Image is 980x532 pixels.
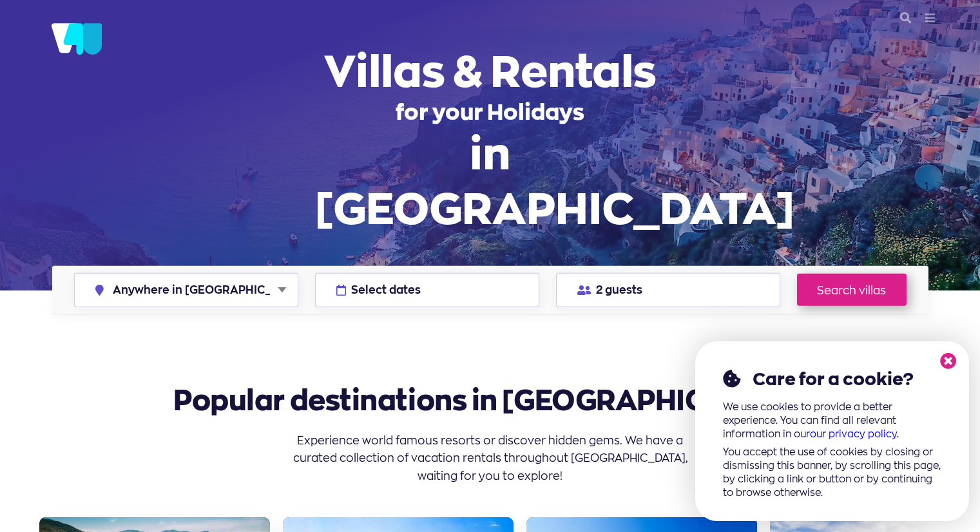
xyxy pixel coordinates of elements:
p: You accept the use of cookies by closing or dismissing this banner, by scrolling this page, by cl... [723,446,942,500]
h1: for your Holidays [315,44,666,236]
button: 2 guests [556,273,780,307]
a: Search villas [797,274,907,306]
a: our privacy policy [810,428,897,440]
p: We use cookies to provide a better experience. You can find all relevant information in our . [723,401,942,441]
span: Select dates [351,285,421,296]
p: Experience world famous resorts or discover hidden gems. We have a curated collection of vacation... [281,432,700,484]
span: in [GEOGRAPHIC_DATA] [315,126,666,236]
button: Select dates [315,273,539,307]
h2: Popular destinations in [GEOGRAPHIC_DATA] [39,383,941,417]
h2: Care for a cookie? [723,368,942,390]
span: 2 guests [596,285,642,296]
span: Villas & Rentals [315,44,666,99]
